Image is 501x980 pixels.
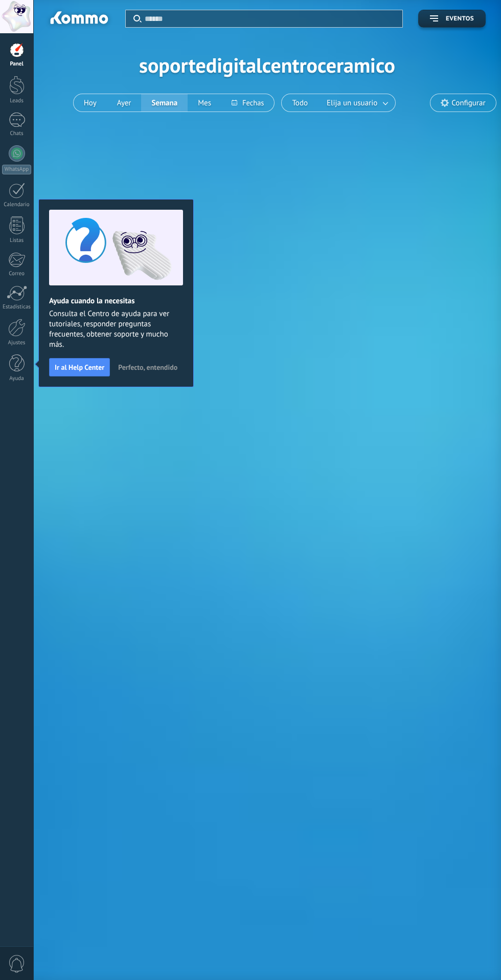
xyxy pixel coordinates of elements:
div: Listas [2,237,32,244]
span: Consulta el Centro de ayuda para ver tutoriales, responder preguntas frecuentes, obtener soporte ... [49,309,183,350]
button: Semana [141,94,188,112]
span: Eventos [446,15,474,23]
button: Perfecto, entendido [113,360,182,375]
div: WhatsApp [2,165,31,174]
button: Eventos [418,10,486,28]
div: Ajustes [2,340,32,346]
div: Panel [2,61,32,68]
button: Hoy [74,94,107,112]
div: Correo [2,271,32,277]
span: Elija un usuario [325,96,379,110]
button: Todo [282,94,318,112]
div: Leads [2,98,32,104]
button: Ayer [107,94,142,112]
button: Ir al Help Center [49,358,110,376]
button: Elija un usuario [318,94,395,112]
button: Fechas [221,94,274,112]
button: Mes [188,94,221,112]
span: Configurar [451,99,485,107]
div: Calendario [2,202,32,208]
h2: Ayuda cuando la necesitas [49,296,183,306]
span: Ir al Help Center [55,364,104,371]
div: Ayuda [2,375,32,382]
div: Estadísticas [2,304,32,310]
div: Chats [2,130,32,137]
span: Perfecto, entendido [118,364,177,371]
